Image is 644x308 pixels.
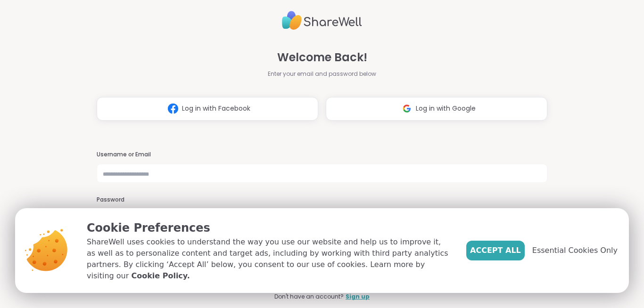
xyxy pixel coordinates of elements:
h3: Password [97,196,547,204]
button: Log in with Facebook [97,97,318,121]
span: Enter your email and password below [268,70,376,78]
img: ShareWell Logomark [164,100,182,117]
a: Sign up [346,292,370,301]
h3: Username or Email [97,151,547,159]
button: Accept All [466,241,525,260]
p: ShareWell uses cookies to understand the way you use our website and help us to improve it, as we... [87,236,451,282]
span: Log in with Google [416,104,476,113]
p: Cookie Preferences [87,219,451,236]
button: Log in with Google [326,97,547,121]
span: Welcome Back! [277,49,367,66]
a: Cookie Policy. [131,270,190,282]
img: ShareWell Logo [282,7,362,34]
span: Accept All [470,245,521,256]
span: Log in with Facebook [182,104,250,113]
span: Don't have an account? [274,292,344,301]
span: Essential Cookies Only [532,245,618,256]
img: ShareWell Logomark [398,100,416,117]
